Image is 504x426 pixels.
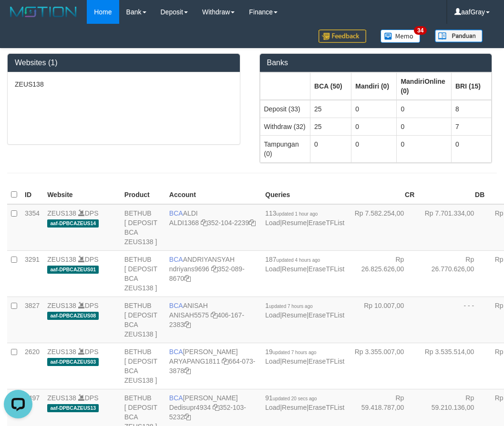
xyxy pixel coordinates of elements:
img: panduan.png [435,30,483,42]
span: aaf-DPBCAZEUS08 [47,312,99,320]
td: DPS [43,297,121,343]
a: ZEUS138 [47,209,76,217]
th: Group: activate to sort column ascending [451,72,491,100]
td: 0 [451,135,491,162]
span: 91 [265,394,317,402]
a: EraseTFList [309,357,344,365]
a: Copy ndriyans9696 to clipboard [211,265,218,273]
span: | | [265,256,344,273]
img: MOTION_logo.png [7,5,80,19]
span: updated 20 secs ago [273,396,317,401]
td: Rp 10.007,00 [348,297,418,343]
a: Copy ARYAPANG1811 to clipboard [222,357,228,365]
span: 187 [265,256,320,263]
span: BCA [169,348,183,356]
a: ANISAH5575 [169,311,209,319]
a: Dedisupr4934 [169,404,211,411]
h3: Banks [267,59,485,67]
a: ZEUS138 [47,302,76,309]
span: | | [265,209,344,227]
a: Load [265,265,280,273]
td: Rp 26.770.626,00 [418,250,488,297]
p: ZEUS138 [15,79,233,89]
a: ARYAPANG1811 [169,357,220,365]
a: EraseTFList [309,311,344,319]
span: aaf-DPBCAZEUS14 [47,219,99,228]
td: BETHUB [ DEPOSIT BCA ZEUS138 ] [121,343,165,389]
a: ZEUS138 [47,348,76,356]
a: Copy 6640733878 to clipboard [184,367,191,375]
span: aaf-DPBCAZEUS01 [47,266,99,274]
a: Copy ANISAH5575 to clipboard [211,311,217,319]
span: | | [265,394,344,411]
td: 0 [310,135,351,162]
td: Withdraw (32) [260,118,310,135]
td: 3291 [21,250,43,297]
td: 8 [451,100,491,118]
a: ZEUS138 [47,394,76,402]
td: 0 [351,135,397,162]
span: BCA [169,302,183,309]
th: Group: activate to sort column ascending [260,72,310,100]
td: DPS [43,250,121,297]
td: 7 [451,118,491,135]
a: Copy 4061672383 to clipboard [184,321,191,328]
th: ID [21,186,43,204]
td: Rp 26.825.626,00 [348,250,418,297]
th: Website [43,186,121,204]
td: 0 [351,100,397,118]
th: Group: activate to sort column ascending [310,72,351,100]
td: ALDI 352-104-2239 [165,204,261,251]
td: - - - [418,297,488,343]
a: Load [265,219,280,227]
td: 25 [310,100,351,118]
a: Resume [282,357,307,365]
span: aaf-DPBCAZEUS03 [47,358,99,366]
span: updated 1 hour ago [277,211,318,217]
th: Product [121,186,165,204]
a: Resume [282,404,307,411]
span: updated 4 hours ago [277,258,320,263]
th: Queries [261,186,348,204]
td: 0 [397,100,452,118]
td: 25 [310,118,351,135]
th: CR [348,186,418,204]
a: 34 [373,24,428,48]
a: EraseTFList [309,404,344,411]
a: Copy 3521042239 to clipboard [249,219,256,227]
td: BETHUB [ DEPOSIT BCA ZEUS138 ] [121,250,165,297]
span: updated 7 hours ago [273,350,317,355]
td: Rp 3.535.514,00 [418,343,488,389]
td: Rp 7.701.334,00 [418,204,488,251]
h3: Websites (1) [15,59,233,67]
a: ndriyans9696 [169,265,209,273]
img: Button%20Memo.svg [381,30,421,43]
td: DPS [43,204,121,251]
a: EraseTFList [309,265,344,273]
button: Open LiveChat chat widget [4,4,32,32]
td: 0 [397,135,452,162]
th: Account [165,186,261,204]
span: | | [265,348,344,365]
td: 0 [397,118,452,135]
td: Tampungan (0) [260,135,310,162]
span: 1 [265,302,313,309]
span: BCA [169,209,183,217]
td: [PERSON_NAME] 664-073-3878 [165,343,261,389]
span: BCA [169,394,183,402]
span: BCA [169,256,183,263]
td: Rp 3.355.007,00 [348,343,418,389]
td: DPS [43,343,121,389]
span: | | [265,302,344,319]
th: Group: activate to sort column ascending [351,72,397,100]
th: Group: activate to sort column ascending [397,72,452,100]
td: BETHUB [ DEPOSIT BCA ZEUS138 ] [121,204,165,251]
span: 34 [414,26,427,35]
td: BETHUB [ DEPOSIT BCA ZEUS138 ] [121,297,165,343]
td: 3354 [21,204,43,251]
span: aaf-DPBCAZEUS13 [47,404,99,412]
td: 0 [351,118,397,135]
td: Deposit (33) [260,100,310,118]
td: 3827 [21,297,43,343]
span: 19 [265,348,316,356]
